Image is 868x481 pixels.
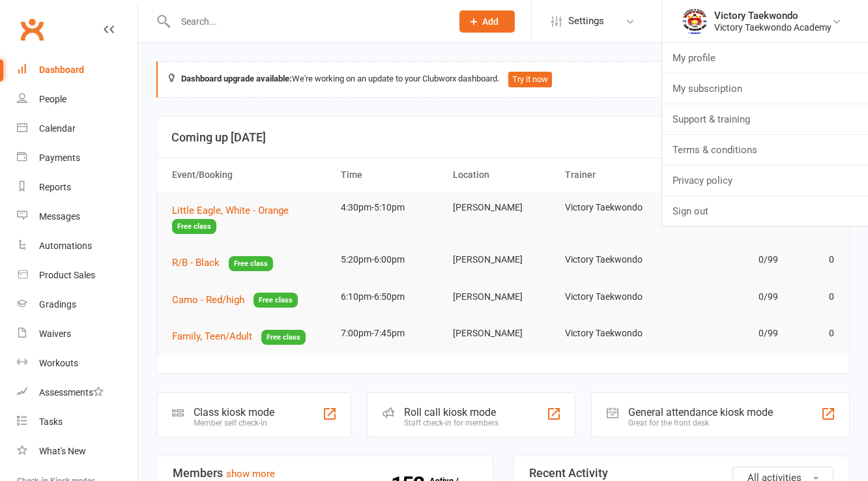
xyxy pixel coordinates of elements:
[17,319,137,349] a: Waivers
[156,61,850,98] div: We're working on an update to your Clubworx dashboard.
[39,328,71,339] div: Waivers
[226,468,275,480] a: show more
[662,74,868,104] a: My subscription
[39,358,78,368] div: Workouts
[17,143,137,173] a: Payments
[17,202,137,231] a: Messages
[17,378,137,407] a: Assessments
[568,7,604,36] span: Settings
[335,282,447,312] td: 6:10pm-6:50pm
[559,192,671,223] td: Victory Taekwondo
[39,182,71,192] div: Reports
[17,231,137,261] a: Automations
[662,135,868,165] a: Terms & conditions
[39,270,95,280] div: Product Sales
[17,261,137,290] a: Product Sales
[335,318,447,349] td: 7:00pm-7:45pm
[482,16,499,27] span: Add
[171,131,835,144] h3: Coming up [DATE]
[172,255,273,271] button: R/B - BlackFree class
[39,241,92,251] div: Automations
[559,318,671,349] td: Victory Taekwondo
[335,158,447,192] th: Time
[662,196,868,226] a: Sign out
[17,290,137,319] a: Gradings
[16,13,48,46] a: Clubworx
[459,10,515,33] button: Add
[39,211,80,222] div: Messages
[173,467,477,480] h3: Members
[17,55,137,85] a: Dashboard
[559,282,671,312] td: Victory Taekwondo
[261,330,306,345] span: Free class
[508,72,552,87] button: Try it now
[172,292,298,308] button: Camo - Red/highFree class
[784,244,840,275] td: 0
[714,10,832,22] div: Victory Taekwondo
[671,244,783,275] td: 0/99
[166,158,335,192] th: Event/Booking
[662,104,868,134] a: Support & training
[17,173,137,202] a: Reports
[39,65,84,75] div: Dashboard
[172,257,220,269] span: R/B - Black
[229,256,273,271] span: Free class
[404,418,499,428] div: Staff check-in for members
[628,406,773,418] div: General attendance kiosk mode
[194,406,274,418] div: Class kiosk mode
[172,294,244,306] span: Camo - Red/high
[559,244,671,275] td: Victory Taekwondo
[559,158,671,192] th: Trainer
[17,85,137,114] a: People
[671,318,783,349] td: 0/99
[194,418,274,428] div: Member self check-in
[172,330,252,342] span: Family, Teen/Adult
[447,192,559,223] td: [PERSON_NAME]
[172,219,216,234] span: Free class
[682,8,708,35] img: thumb_image1542833429.png
[39,153,80,163] div: Payments
[17,437,137,466] a: What's New
[335,192,447,223] td: 4:30pm-5:10pm
[714,22,832,33] div: Victory Taekwondo Academy
[784,282,840,312] td: 0
[181,74,292,83] strong: Dashboard upgrade available:
[253,293,298,308] span: Free class
[335,244,447,275] td: 5:20pm-6:00pm
[172,328,306,345] button: Family, Teen/AdultFree class
[39,446,86,456] div: What's New
[404,406,499,418] div: Roll call kiosk mode
[447,158,559,192] th: Location
[172,203,329,235] button: Little Eagle, White - OrangeFree class
[39,299,76,310] div: Gradings
[39,387,104,398] div: Assessments
[17,114,137,143] a: Calendar
[17,407,137,437] a: Tasks
[671,282,783,312] td: 0/99
[447,282,559,312] td: [PERSON_NAME]
[529,467,833,480] h3: Recent Activity
[171,12,442,31] input: Search...
[784,318,840,349] td: 0
[447,244,559,275] td: [PERSON_NAME]
[39,94,66,104] div: People
[662,43,868,73] a: My profile
[17,349,137,378] a: Workouts
[172,205,289,216] span: Little Eagle, White - Orange
[39,123,76,134] div: Calendar
[39,416,63,427] div: Tasks
[447,318,559,349] td: [PERSON_NAME]
[628,418,773,428] div: Great for the front desk
[662,166,868,196] a: Privacy policy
